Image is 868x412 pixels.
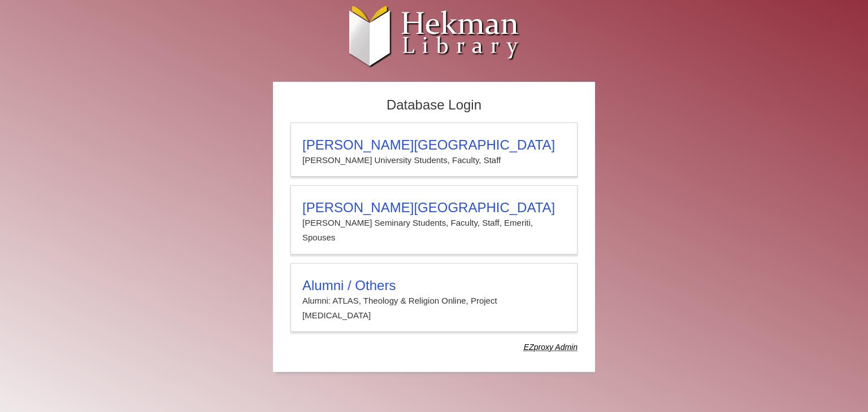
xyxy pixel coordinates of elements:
[302,153,566,168] p: [PERSON_NAME] University Students, Faculty, Staff
[285,94,583,117] h2: Database Login
[302,200,566,216] h3: [PERSON_NAME][GEOGRAPHIC_DATA]
[302,278,566,323] summary: Alumni / OthersAlumni: ATLAS, Theology & Religion Online, Project [MEDICAL_DATA]
[290,185,578,255] a: [PERSON_NAME][GEOGRAPHIC_DATA][PERSON_NAME] Seminary Students, Faculty, Staff, Emeriti, Spouses
[302,216,566,246] p: [PERSON_NAME] Seminary Students, Faculty, Staff, Emeriti, Spouses
[302,278,566,293] h3: Alumni / Others
[302,293,566,323] p: Alumni: ATLAS, Theology & Religion Online, Project [MEDICAL_DATA]
[290,122,578,177] a: [PERSON_NAME][GEOGRAPHIC_DATA][PERSON_NAME] University Students, Faculty, Staff
[302,137,566,153] h3: [PERSON_NAME][GEOGRAPHIC_DATA]
[524,343,578,352] dfn: Use Alumni login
